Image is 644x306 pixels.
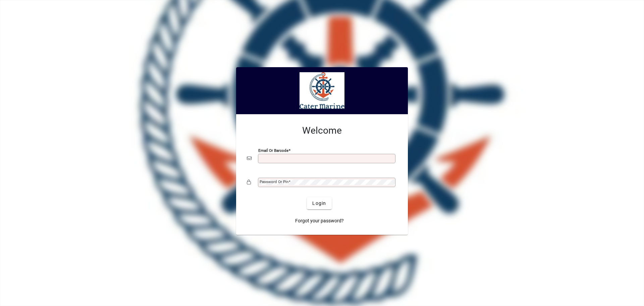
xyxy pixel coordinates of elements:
[312,200,326,207] span: Login
[247,125,397,136] h2: Welcome
[260,179,288,184] mat-label: Password or Pin
[307,197,331,209] button: Login
[295,217,344,224] span: Forgot your password?
[292,215,346,227] a: Forgot your password?
[258,148,288,153] mat-label: Email or Barcode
